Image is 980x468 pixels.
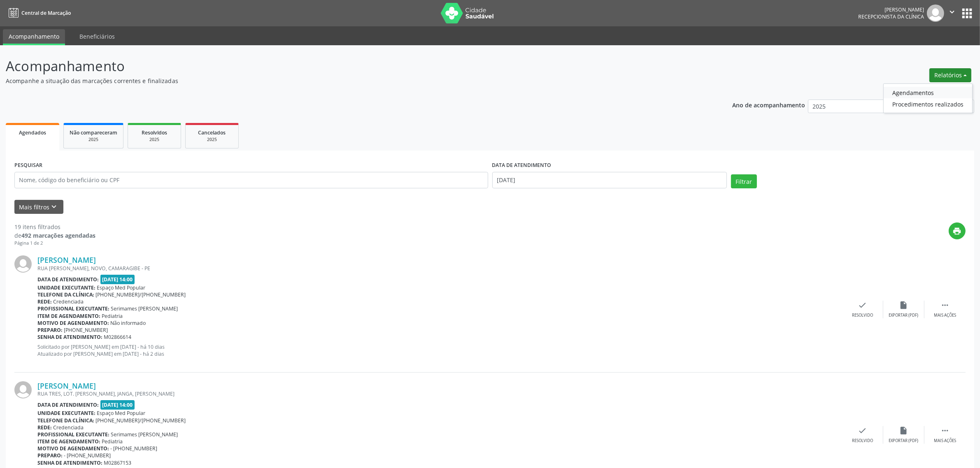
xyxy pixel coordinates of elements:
[21,9,71,16] span: Central de Marcação
[858,13,924,20] span: Recepcionista da clínica
[6,56,684,76] p: Acompanhamento
[64,327,108,334] span: [PHONE_NUMBER]
[14,172,488,188] input: Nome, código do beneficiário ou CPF
[37,343,842,357] p: Solicitado por [PERSON_NAME] em [DATE] - há 10 dias Atualizado por [PERSON_NAME] em [DATE] - há 2...
[14,200,63,214] button: Mais filtroskeyboard_arrow_down
[960,6,974,21] button: apps
[102,438,123,445] span: Pediatria
[104,459,132,466] span: M02867153
[111,305,178,312] span: Serimames [PERSON_NAME]
[731,174,757,188] button: Filtrar
[883,83,973,113] ul: Relatórios
[37,255,96,264] a: [PERSON_NAME]
[37,305,109,312] b: Profissional executante:
[37,298,52,305] b: Rede:
[54,424,84,431] span: Credenciada
[37,390,842,397] div: RUA TRES, LOT. [PERSON_NAME], JANGA, [PERSON_NAME]
[111,320,146,327] span: Não informado
[96,417,186,424] span: [PHONE_NUMBER]/[PHONE_NUMBER]
[940,301,950,310] i: 
[37,424,52,431] b: Rede:
[899,301,908,310] i: insert_drive_file
[191,137,233,143] div: 2025
[492,172,727,188] input: Selecione um intervalo
[37,276,99,283] b: Data de atendimento:
[852,438,873,444] div: Resolvido
[37,313,100,320] b: Item de agendamento:
[934,313,956,318] div: Mais ações
[884,87,972,98] a: Agendamentos
[37,381,96,390] a: [PERSON_NAME]
[14,222,95,231] div: 19 itens filtrados
[37,452,63,459] b: Preparo:
[14,240,95,247] div: Página 1 de 2
[104,334,132,341] span: M02866614
[14,159,42,172] label: PESQUISAR
[940,426,950,435] i: 
[944,5,960,22] button: 
[102,313,123,320] span: Pediatria
[37,410,95,417] b: Unidade executante:
[37,320,109,327] b: Motivo de agendamento:
[37,327,63,334] b: Preparo:
[37,459,102,466] b: Senha de atendimento:
[97,410,146,417] span: Espaço Med Popular
[70,129,117,136] span: Não compareceram
[100,400,135,410] span: [DATE] 14:00
[884,98,972,110] a: Procedimentos realizados
[97,284,146,291] span: Espaço Med Popular
[70,137,117,143] div: 2025
[929,68,971,82] button: Relatórios
[947,7,957,16] i: 
[852,313,873,318] div: Resolvido
[14,381,32,398] img: img
[100,275,135,284] span: [DATE] 14:00
[858,6,924,13] div: [PERSON_NAME]
[732,100,805,110] p: Ano de acompanhamento
[37,284,95,291] b: Unidade executante:
[37,334,102,341] b: Senha de atendimento:
[858,301,867,310] i: check
[889,438,919,444] div: Exportar (PDF)
[64,452,111,459] span: - [PHONE_NUMBER]
[37,438,100,445] b: Item de agendamento:
[3,29,65,45] a: Acompanhamento
[37,417,94,424] b: Telefone da clínica:
[889,313,919,318] div: Exportar (PDF)
[37,291,94,298] b: Telefone da clínica:
[6,76,684,85] p: Acompanhe a situação das marcações correntes e finalizadas
[142,129,167,136] span: Resolvidos
[21,232,95,239] strong: 492 marcações agendadas
[111,431,178,438] span: Serimames [PERSON_NAME]
[37,431,109,438] b: Profissional executante:
[927,5,944,22] img: img
[37,445,109,452] b: Motivo de agendamento:
[949,222,966,239] button: print
[492,159,552,172] label: DATA DE ATENDIMENTO
[96,291,186,298] span: [PHONE_NUMBER]/[PHONE_NUMBER]
[74,29,121,44] a: Beneficiários
[899,426,908,435] i: insert_drive_file
[14,255,32,273] img: img
[111,445,158,452] span: - [PHONE_NUMBER]
[134,137,175,143] div: 2025
[37,265,842,272] div: RUA [PERSON_NAME], NOVO, CAMARAGIBE - PE
[54,298,84,305] span: Credenciada
[6,6,71,20] a: Central de Marcação
[198,129,226,136] span: Cancelados
[37,401,99,408] b: Data de atendimento:
[14,231,95,240] div: de
[934,438,956,444] div: Mais ações
[858,426,867,435] i: check
[953,227,962,236] i: print
[19,129,46,136] span: Agendados
[50,202,59,211] i: keyboard_arrow_down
